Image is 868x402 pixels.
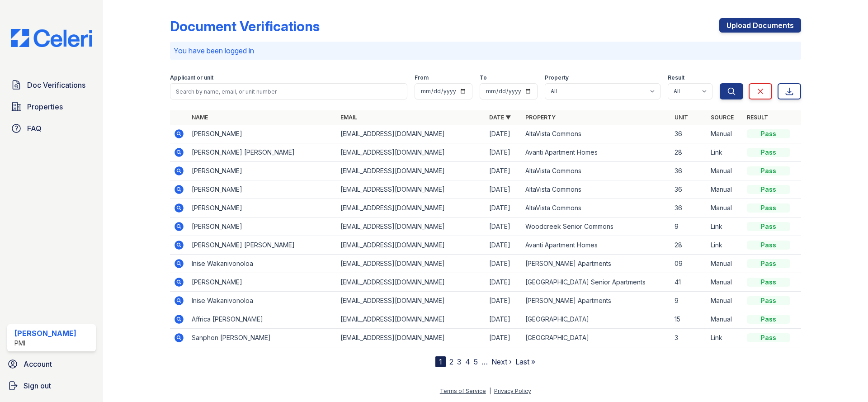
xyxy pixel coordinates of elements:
[435,356,446,367] div: 1
[747,241,790,250] div: Pass
[671,236,707,255] td: 28
[747,333,790,342] div: Pass
[747,259,790,268] div: Pass
[747,166,790,175] div: Pass
[671,143,707,162] td: 28
[337,273,486,292] td: [EMAIL_ADDRESS][DOMAIN_NAME]
[671,218,707,236] td: 9
[188,218,337,236] td: [PERSON_NAME]
[337,255,486,273] td: [EMAIL_ADDRESS][DOMAIN_NAME]
[522,273,670,292] td: [GEOGRAPHIC_DATA] Senior Apartments
[486,329,522,347] td: [DATE]
[522,329,670,347] td: [GEOGRAPHIC_DATA]
[707,292,743,310] td: Manual
[522,292,670,310] td: [PERSON_NAME] Apartments
[486,255,522,273] td: [DATE]
[486,236,522,255] td: [DATE]
[671,255,707,273] td: 09
[747,148,790,157] div: Pass
[480,74,487,81] label: To
[486,199,522,218] td: [DATE]
[188,125,337,143] td: [PERSON_NAME]
[494,388,531,394] a: Privacy Policy
[340,114,357,121] a: Email
[188,236,337,255] td: [PERSON_NAME] [PERSON_NAME]
[671,180,707,199] td: 36
[7,76,96,94] a: Doc Verifications
[27,101,63,112] span: Properties
[719,18,801,33] a: Upload Documents
[440,388,486,394] a: Terms of Service
[337,143,486,162] td: [EMAIL_ADDRESS][DOMAIN_NAME]
[486,180,522,199] td: [DATE]
[522,310,670,329] td: [GEOGRAPHIC_DATA]
[668,74,684,81] label: Result
[522,125,670,143] td: AltaVista Commons
[671,125,707,143] td: 36
[474,357,478,366] a: 5
[486,292,522,310] td: [DATE]
[707,236,743,255] td: Link
[747,114,768,121] a: Result
[671,329,707,347] td: 3
[486,125,522,143] td: [DATE]
[707,310,743,329] td: Manual
[486,162,522,180] td: [DATE]
[711,114,734,121] a: Source
[707,162,743,180] td: Manual
[188,273,337,292] td: [PERSON_NAME]
[14,339,76,348] div: PMI
[747,203,790,213] div: Pass
[747,278,790,287] div: Pass
[415,74,429,81] label: From
[7,119,96,137] a: FAQ
[707,143,743,162] td: Link
[522,218,670,236] td: Woodcreek Senior Commons
[707,180,743,199] td: Manual
[337,292,486,310] td: [EMAIL_ADDRESS][DOMAIN_NAME]
[707,125,743,143] td: Manual
[747,296,790,305] div: Pass
[525,114,556,121] a: Property
[671,273,707,292] td: 41
[489,388,491,394] div: |
[7,98,96,116] a: Properties
[337,125,486,143] td: [EMAIL_ADDRESS][DOMAIN_NAME]
[337,329,486,347] td: [EMAIL_ADDRESS][DOMAIN_NAME]
[188,255,337,273] td: Inise Wakanivonoloa
[188,180,337,199] td: [PERSON_NAME]
[491,357,512,366] a: Next ›
[4,29,99,47] img: CE_Logo_Blue-a8612792a0a2168367f1c8372b55b34899dd931a85d93a1a3d3e32e68fde9ad4.png
[489,114,511,121] a: Date ▼
[522,255,670,273] td: [PERSON_NAME] Apartments
[337,236,486,255] td: [EMAIL_ADDRESS][DOMAIN_NAME]
[707,273,743,292] td: Manual
[337,218,486,236] td: [EMAIL_ADDRESS][DOMAIN_NAME]
[188,292,337,310] td: Inise Wakanivonoloa
[545,74,569,81] label: Property
[486,218,522,236] td: [DATE]
[671,292,707,310] td: 9
[337,180,486,199] td: [EMAIL_ADDRESS][DOMAIN_NAME]
[522,162,670,180] td: AltaVista Commons
[4,377,99,395] a: Sign out
[707,255,743,273] td: Manual
[188,199,337,218] td: [PERSON_NAME]
[522,180,670,199] td: AltaVista Commons
[27,80,85,90] span: Doc Verifications
[707,218,743,236] td: Link
[522,199,670,218] td: AltaVista Commons
[192,114,208,121] a: Name
[174,45,797,56] p: You have been logged in
[24,359,52,369] span: Account
[486,273,522,292] td: [DATE]
[486,310,522,329] td: [DATE]
[188,143,337,162] td: [PERSON_NAME] [PERSON_NAME]
[188,310,337,329] td: Affrica [PERSON_NAME]
[27,123,42,134] span: FAQ
[170,18,320,34] div: Document Verifications
[4,355,99,373] a: Account
[747,315,790,324] div: Pass
[671,310,707,329] td: 15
